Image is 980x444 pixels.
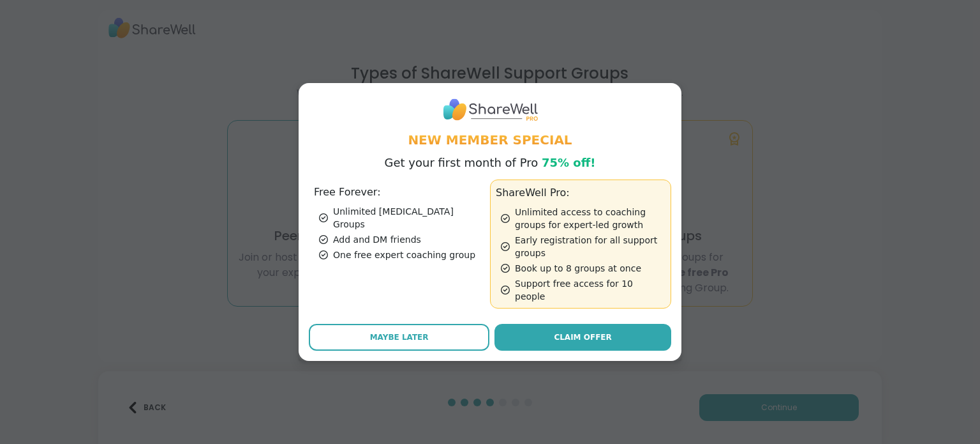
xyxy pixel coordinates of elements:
div: Unlimited [MEDICAL_DATA] Groups [319,205,485,231]
h3: Free Forever: [314,185,485,200]
div: Unlimited access to coaching groups for expert-led growth [501,206,665,231]
img: ShareWell Logo [442,93,538,126]
span: Maybe Later [370,332,429,343]
div: Add and DM friends [319,233,485,246]
div: Book up to 8 groups at once [501,262,665,275]
a: Claim Offer [494,324,671,351]
div: Early registration for all support groups [501,234,665,259]
div: One free expert coaching group [319,249,485,261]
p: Get your first month of Pro [385,154,596,172]
div: Support free access for 10 people [501,277,665,303]
button: Maybe Later [309,324,489,351]
h3: ShareWell Pro: [496,185,665,201]
span: 75% off! [542,156,596,169]
h1: New Member Special [309,131,671,149]
span: Claim Offer [554,332,611,343]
